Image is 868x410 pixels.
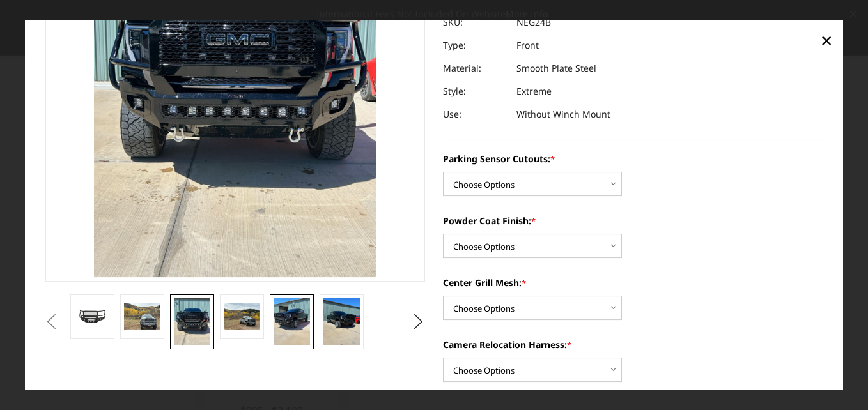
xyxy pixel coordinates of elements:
dt: Material: [443,57,507,80]
dd: Smooth Plate Steel [516,57,596,80]
span: × [821,26,832,54]
dd: Extreme [516,80,552,103]
img: 2024-2025 GMC 2500-3500 - Freedom Series - Extreme Front Bumper [74,308,110,325]
dt: SKU: [443,11,507,34]
dt: Style: [443,80,507,103]
img: 2024-2025 GMC 2500-3500 - Freedom Series - Extreme Front Bumper [174,298,210,346]
img: 2024-2025 GMC 2500-3500 - Freedom Series - Extreme Front Bumper [323,298,359,346]
label: Camera Relocation Harness: [443,338,823,352]
dd: Without Winch Mount [516,103,610,126]
dd: Front [516,34,539,57]
img: 2024-2025 GMC 2500-3500 - Freedom Series - Extreme Front Bumper [224,303,260,330]
img: 2024-2025 GMC 2500-3500 - Freedom Series - Extreme Front Bumper [124,303,160,330]
dt: Type: [443,34,507,57]
button: Previous [42,312,61,331]
label: Powder Coat Finish: [443,215,823,228]
button: Next [409,312,428,331]
a: Close [816,30,837,50]
dt: Use: [443,103,507,126]
dd: NEG24B [516,11,551,34]
label: Center Grill Mesh: [443,277,823,290]
img: 2024-2025 GMC 2500-3500 - Freedom Series - Extreme Front Bumper [274,298,309,346]
label: Parking Sensor Cutouts: [443,153,823,166]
